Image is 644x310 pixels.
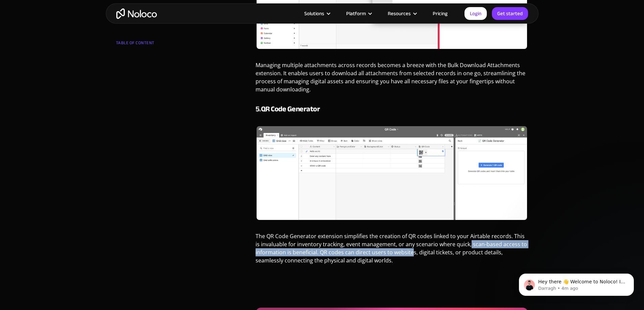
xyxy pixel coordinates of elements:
a: home [116,8,157,19]
div: Solutions [304,9,324,18]
h4: 5. [256,104,528,114]
a: Get started [492,7,528,20]
a: Login [464,7,487,20]
div: Platform [338,9,379,18]
iframe: Intercom notifications message [509,259,644,307]
div: Resources [379,9,424,18]
div: Solutions [296,9,338,18]
div: Resources [388,9,411,18]
div: TABLE OF CONTENT [116,38,198,51]
p: Managing multiple attachments across records becomes a breeze with the Bulk Download Attachments ... [256,61,528,98]
p: ‍ [256,273,528,286]
div: Platform [346,9,366,18]
a: Pricing [424,9,456,18]
p: The QR Code Generator extension simplifies the creation of QR codes linked to your Airtable recor... [256,232,528,270]
strong: QR Code Generator [261,102,320,116]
